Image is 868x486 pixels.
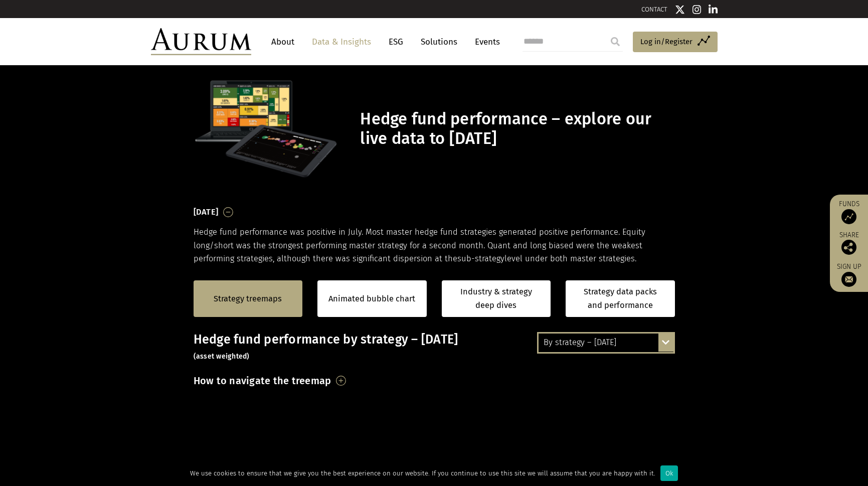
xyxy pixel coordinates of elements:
div: By strategy – [DATE] [539,334,673,352]
img: Sign up to our newsletter [841,272,856,287]
a: Funds [835,200,863,224]
span: sub-strategy [457,254,504,263]
div: Ok [660,465,678,481]
h3: How to navigate the treemap [194,372,331,389]
img: Instagram icon [692,5,702,15]
a: Animated bubble chart [328,292,415,305]
a: Strategy treemaps [214,292,282,305]
a: ESG [384,33,408,51]
a: Data & Insights [307,33,376,51]
img: Access Funds [841,209,856,224]
a: Events [470,33,500,51]
p: Hedge fund performance was positive in July. Most master hedge fund strategies generated positive... [194,226,675,265]
h3: [DATE] [194,205,219,220]
img: Share this post [841,240,856,255]
a: About [266,33,299,51]
img: Linkedin icon [709,5,718,15]
a: CONTACT [641,6,667,13]
a: Solutions [416,33,462,51]
a: Strategy data packs and performance [566,280,675,317]
div: Share [835,232,863,255]
a: Sign up [835,262,863,287]
h3: Hedge fund performance by strategy – [DATE] [194,332,675,362]
a: Log in/Register [633,32,718,53]
img: Aurum [151,28,251,55]
small: (asset weighted) [194,352,250,361]
span: Log in/Register [640,36,692,48]
h1: Hedge fund performance – explore our live data to [DATE] [360,109,672,148]
img: Twitter icon [675,5,685,15]
a: Industry & strategy deep dives [442,280,551,317]
input: Submit [605,32,625,52]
